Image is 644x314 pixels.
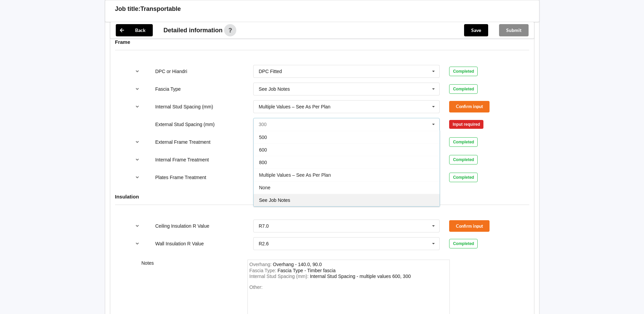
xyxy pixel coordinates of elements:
label: Wall Insulation R Value [155,241,204,246]
span: 800 [259,160,267,165]
div: R7.0 [259,224,269,228]
label: Internal Frame Treatment [155,157,209,162]
label: External Stud Spacing (mm) [155,122,215,127]
span: 500 [259,135,267,140]
button: Confirm input [449,101,490,112]
label: DPC or Hiandri [155,69,187,74]
span: See Job Notes [259,197,290,203]
h3: Transportable [141,5,181,13]
span: None [259,185,270,190]
button: reference-toggle [131,238,144,250]
div: Completed [449,67,478,76]
div: Completed [449,239,478,248]
span: 600 [259,147,267,153]
span: Overhang : [250,262,273,267]
div: InternalStudSpacing [310,274,411,279]
span: Internal Stud Spacing (mm) : [250,274,310,279]
h4: Frame [115,39,529,45]
span: Detailed information [164,27,223,33]
label: External Frame Treatment [155,139,210,145]
label: Internal Stud Spacing (mm) [155,104,213,109]
div: Completed [449,137,478,147]
button: Back [116,24,153,36]
button: reference-toggle [131,154,144,166]
label: Fascia Type [155,86,181,92]
h3: Job title: [115,5,141,13]
span: Other: [250,284,263,290]
span: Multiple Values – See As Per Plan [259,172,331,178]
button: Confirm input [449,220,490,231]
button: Save [464,24,488,36]
div: Multiple Values – See As Per Plan [259,104,330,109]
div: See Job Notes [259,87,290,91]
button: reference-toggle [131,101,144,113]
button: reference-toggle [131,65,144,77]
div: Overhang [273,262,322,267]
div: Completed [449,155,478,164]
div: DPC Fitted [259,69,282,74]
div: Completed [449,173,478,182]
h4: Insulation [115,193,529,200]
div: Completed [449,84,478,94]
div: FasciaType [278,268,336,273]
label: Plates Frame Treatment [155,175,206,180]
button: reference-toggle [131,171,144,184]
div: R2.6 [259,241,269,246]
span: Fascia Type : [250,268,278,273]
button: reference-toggle [131,136,144,148]
button: reference-toggle [131,83,144,95]
button: reference-toggle [131,220,144,232]
div: Input required [449,120,483,129]
label: Ceiling Insulation R Value [155,223,209,229]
